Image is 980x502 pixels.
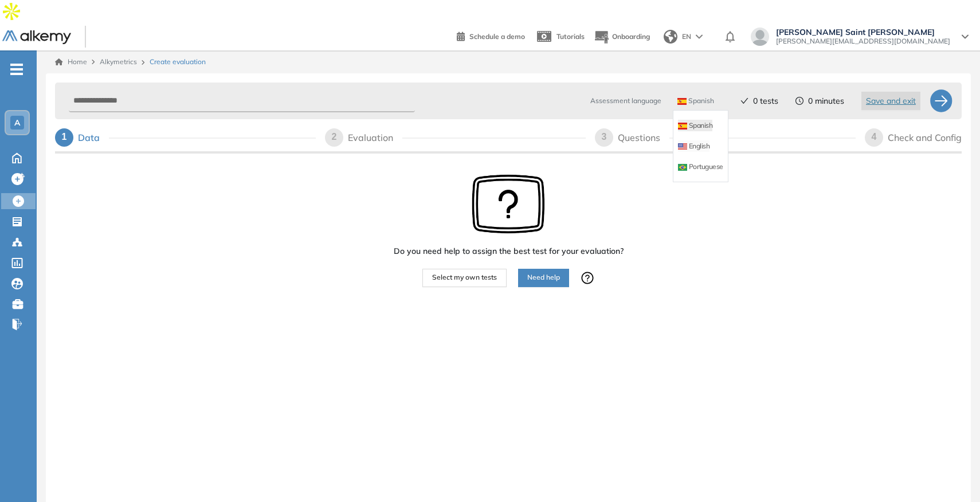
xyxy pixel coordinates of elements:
[682,32,691,42] span: EN
[2,30,71,45] img: Logo
[594,25,650,49] button: Onboarding
[808,95,844,107] span: 0 minutes
[469,32,525,41] span: Schedule a demo
[348,128,402,147] div: Evaluation
[100,57,137,66] span: Alkymetrics
[78,128,109,147] div: Data
[527,272,560,283] span: Need help
[678,140,709,152] li: English
[678,120,712,131] li: Spanish
[518,269,569,287] button: Need help
[888,128,962,147] div: Check and Config
[678,123,687,130] img: ESP
[10,68,23,70] i: -
[422,269,507,287] button: Select my own tests
[696,34,703,39] img: arrow
[677,96,714,105] span: Spanish
[678,161,723,172] li: Portuguese
[394,245,624,257] span: Do you need help to assign the best test for your evaluation?
[432,272,497,283] span: Select my own tests
[590,96,661,106] span: Assessment language
[534,22,585,52] a: Tutorials
[612,32,650,41] span: Onboarding
[664,30,677,44] img: world
[776,37,950,46] span: [PERSON_NAME][EMAIL_ADDRESS][DOMAIN_NAME]
[556,32,585,41] span: Tutorials
[861,92,920,110] button: Save and exit
[55,128,316,147] div: 1Data
[55,57,87,67] a: Home
[866,95,916,107] span: Save and exit
[740,97,748,105] span: check
[872,132,877,142] span: 4
[332,132,337,142] span: 2
[776,28,950,37] span: [PERSON_NAME] Saint [PERSON_NAME]
[678,143,687,150] img: USA
[618,128,669,147] div: Questions
[457,29,525,42] a: Schedule a demo
[795,97,803,105] span: clock-circle
[602,132,607,142] span: 3
[753,95,778,107] span: 0 tests
[14,118,20,127] span: A
[677,98,687,105] img: ESP
[62,132,67,142] span: 1
[678,164,687,171] img: BRA
[150,57,206,67] span: Create evaluation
